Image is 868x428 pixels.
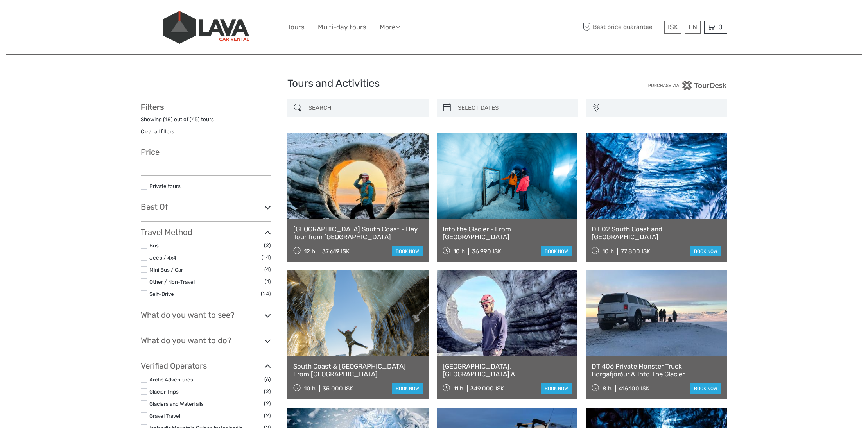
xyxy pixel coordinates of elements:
a: book now [690,246,721,256]
a: Multi-day tours [318,21,366,33]
a: Private tours [149,183,181,189]
h1: Tours and Activities [287,77,581,90]
img: 523-13fdf7b0-e410-4b32-8dc9-7907fc8d33f7_logo_big.jpg [163,11,249,44]
a: [GEOGRAPHIC_DATA], [GEOGRAPHIC_DATA] & [GEOGRAPHIC_DATA] Private [443,362,572,378]
span: Best price guarantee [581,21,662,34]
span: 8 h [603,385,612,392]
span: (1) [265,277,271,286]
a: Gravel Travel [149,413,180,419]
span: (2) [264,411,271,420]
div: 416.100 ISK [619,385,649,392]
h3: What do you want to see? [141,310,271,320]
span: ISK [668,23,678,31]
a: Glacier Trips [149,389,179,395]
a: Into the Glacier - From [GEOGRAPHIC_DATA] [443,225,572,241]
input: SEARCH [305,101,425,115]
a: book now [541,383,572,394]
div: Showing ( ) out of ( ) tours [141,116,271,128]
a: Glaciers and Waterfalls [149,401,204,407]
strong: Filters [141,102,164,112]
span: (2) [264,387,271,396]
span: 11 h [454,385,463,392]
a: South Coast & [GEOGRAPHIC_DATA] From [GEOGRAPHIC_DATA] [293,362,423,378]
span: 10 h [603,248,614,255]
img: PurchaseViaTourDesk.png [648,81,727,90]
a: Clear all filters [141,128,174,134]
a: book now [392,246,423,256]
a: Tours [287,21,305,33]
span: (6) [264,375,271,384]
span: (2) [264,241,271,250]
span: 0 [717,23,724,31]
h3: Price [141,147,271,157]
div: 77.800 ISK [621,248,650,255]
a: More [380,21,400,33]
div: 37.619 ISK [322,248,350,255]
span: 10 h [454,248,465,255]
h3: Verified Operators [141,361,271,371]
div: 349.000 ISK [470,385,504,392]
label: 18 [165,116,171,123]
div: 36.990 ISK [472,248,501,255]
span: (14) [262,253,271,262]
div: EN [685,21,701,34]
h3: Best Of [141,202,271,211]
a: [GEOGRAPHIC_DATA] South Coast - Day Tour from [GEOGRAPHIC_DATA] [293,225,423,241]
span: (2) [264,399,271,408]
input: SELECT DATES [455,101,574,115]
span: 12 h [304,248,315,255]
a: Jeep / 4x4 [149,254,176,261]
span: (4) [264,265,271,274]
a: Bus [149,242,159,249]
label: 45 [192,116,198,123]
h3: Travel Method [141,227,271,237]
span: 10 h [304,385,316,392]
a: book now [392,383,423,394]
div: 35.000 ISK [323,385,353,392]
a: DT 02 South Coast and [GEOGRAPHIC_DATA] [592,225,721,241]
h3: What do you want to do? [141,336,271,345]
a: Mini Bus / Car [149,267,183,273]
span: (24) [261,289,271,298]
a: Self-Drive [149,291,174,297]
a: Arctic Adventures [149,376,193,383]
a: DT 406 Private Monster Truck Borgafjörður & Into The Glacier [592,362,721,378]
a: book now [690,383,721,394]
a: book now [541,246,572,256]
a: Other / Non-Travel [149,279,195,285]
